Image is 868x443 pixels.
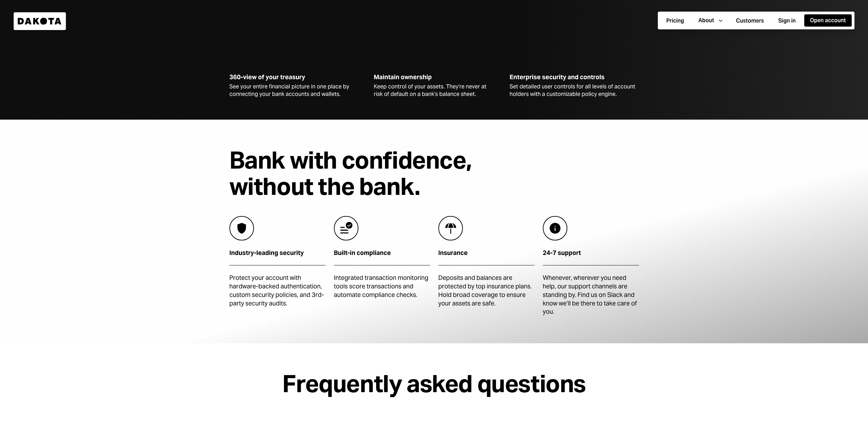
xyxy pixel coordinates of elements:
div: Set detailed user controls for all levels of account holders with a customizable policy engine. [510,83,639,98]
div: Integrated transaction monitoring tools score transactions and automate compliance checks. [334,274,430,299]
div: 24-7 support [543,249,639,257]
div: See your entire financial picture in one place by connecting your bank accounts and wallets. [229,83,358,98]
div: Keep control of your assets. They’re never at risk of default on a bank’s balance sheet. [374,83,493,98]
button: Pricing [660,15,690,27]
div: Insurance [438,249,535,257]
div: Whenever, wherever you need help, our support channels are standing by. Find us on Slack and know... [543,274,639,316]
div: 360-view of your treasury [229,73,358,82]
img: Built-in compliance [334,216,358,241]
div: About [698,17,714,24]
div: Built-in compliance [334,249,430,257]
button: About [693,14,727,27]
button: Sign in [772,15,801,27]
a: Customers [730,14,770,27]
div: Deposits and balances are protected by top insurance plans. Hold broad coverage to ensure your as... [438,274,535,308]
div: Protect your account with hardware-backed authentication, custom security policies, and 3rd-party... [229,274,326,308]
img: 24-7 support [543,216,567,241]
div: Frequently asked questions [282,371,586,397]
button: Open account [804,14,852,27]
div: Bank with confidence, without the bank. [229,147,492,200]
img: Insurance [438,216,463,241]
div: Maintain ownership [374,73,493,82]
button: Customers [730,15,770,27]
a: Sign in [772,14,801,27]
div: Industry-leading security [229,249,326,257]
a: Pricing [660,14,690,27]
img: Industry-leading security [229,216,254,241]
div: Enterprise security and controls [510,73,639,82]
